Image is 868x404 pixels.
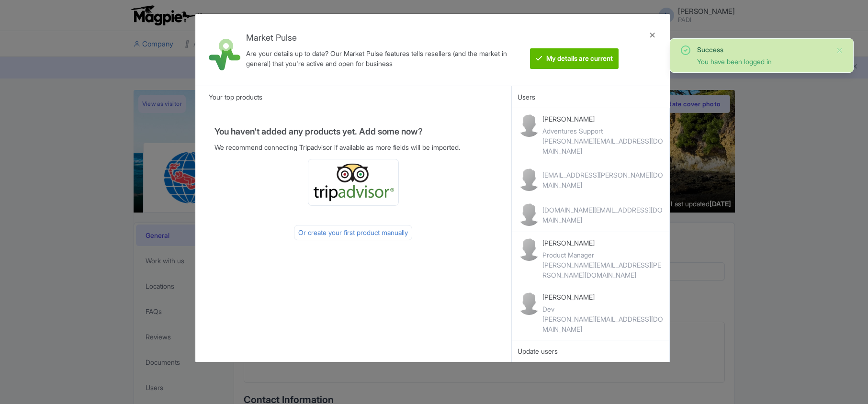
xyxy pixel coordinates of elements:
div: [PERSON_NAME][EMAIL_ADDRESS][PERSON_NAME][DOMAIN_NAME] [542,260,664,280]
img: contact-b11cc6e953956a0c50a2f97983291f06.png [518,203,541,226]
div: You have been logged in [697,56,828,67]
p: We recommend connecting Tripadvisor if available as more fields will be imported. [214,142,492,152]
h4: You haven't added any products yet. Add some now? [214,127,492,136]
div: Users [512,86,670,108]
img: market_pulse-1-0a5220b3d29e4a0de46fb7534bebe030.svg [209,39,240,70]
div: [DOMAIN_NAME][EMAIL_ADDRESS][DOMAIN_NAME] [542,205,664,225]
div: Dev [542,304,664,314]
div: Are your details up to date? Our Market Pulse features tells resellers (and the market in general... [246,48,507,68]
img: ta_logo-885a1c64328048f2535e39284ba9d771.png [312,163,395,202]
div: Success [697,45,828,55]
img: contact-b11cc6e953956a0c50a2f97983291f06.png [518,114,541,137]
p: [PERSON_NAME] [542,238,664,248]
div: [PERSON_NAME][EMAIL_ADDRESS][DOMAIN_NAME] [542,314,664,334]
h4: Market Pulse [246,33,507,43]
div: Adventures Support [542,126,664,136]
p: [PERSON_NAME] [542,114,664,124]
div: [EMAIL_ADDRESS][PERSON_NAME][DOMAIN_NAME] [542,170,664,190]
img: contact-b11cc6e953956a0c50a2f97983291f06.png [518,168,541,191]
btn: My details are current [530,48,619,69]
img: contact-b11cc6e953956a0c50a2f97983291f06.png [518,292,541,315]
div: Or create your first product manually [294,225,412,240]
div: [PERSON_NAME][EMAIL_ADDRESS][DOMAIN_NAME] [542,136,664,156]
div: Product Manager [542,250,664,260]
button: Close [836,45,844,56]
img: contact-b11cc6e953956a0c50a2f97983291f06.png [518,238,541,261]
div: Your top products [195,86,511,108]
div: Update users [518,346,664,357]
p: [PERSON_NAME] [542,292,664,302]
